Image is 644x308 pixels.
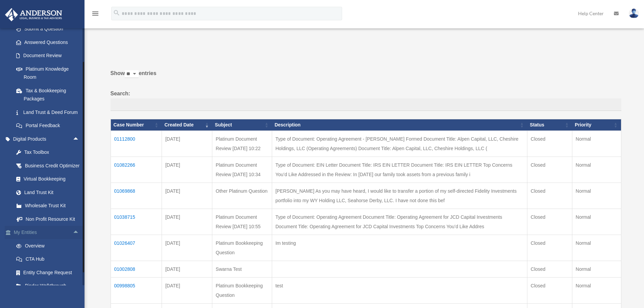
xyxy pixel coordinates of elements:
[9,146,90,159] a: Tax Toolbox
[572,209,621,235] td: Normal
[572,119,621,131] th: Priority: activate to sort column ascending
[572,235,621,261] td: Normal
[24,188,81,197] div: Land Trust Kit
[9,49,86,63] a: Document Review
[572,131,621,157] td: Normal
[9,186,90,199] a: Land Trust Kit
[111,157,162,183] td: 01082266
[527,119,572,131] th: Status: activate to sort column ascending
[527,209,572,235] td: Closed
[91,12,99,18] a: menu
[111,183,162,209] td: 01069868
[572,157,621,183] td: Normal
[9,212,90,226] a: Non Profit Resource Kit
[111,119,162,131] th: Case Number: activate to sort column ascending
[212,261,272,277] td: Swarna Test
[9,105,86,119] a: Land Trust & Deed Forum
[9,35,83,49] a: Answered Questions
[9,62,86,84] a: Platinum Knowledge Room
[212,277,272,303] td: Platinum Bookkeeping Question
[5,226,90,239] a: My Entitiesarrow_drop_up
[111,277,162,303] td: 00998805
[73,132,86,146] span: arrow_drop_up
[111,98,621,111] input: Search:
[24,162,81,170] div: Business Credit Optimizer
[24,148,81,157] div: Tax Toolbox
[111,209,162,235] td: 01038715
[527,277,572,303] td: Closed
[527,183,572,209] td: Closed
[572,277,621,303] td: Normal
[272,235,527,261] td: Im testing
[9,266,90,279] a: Entity Change Request
[162,235,212,261] td: [DATE]
[73,226,86,240] span: arrow_drop_up
[111,69,621,85] label: Show entries
[212,119,272,131] th: Subject: activate to sort column ascending
[527,131,572,157] td: Closed
[9,22,86,36] a: Submit a Question
[24,215,81,223] div: Non Profit Resource Kit
[24,175,81,183] div: Virtual Bookkeeping
[111,131,162,157] td: 01112800
[9,253,90,266] a: CTA Hub
[113,9,120,17] i: search
[629,8,639,18] img: User Pic
[91,9,99,18] i: menu
[212,183,272,209] td: Other Platinum Question
[9,119,86,133] a: Portal Feedback
[212,235,272,261] td: Platinum Bookkeeping Question
[162,277,212,303] td: [DATE]
[9,199,90,213] a: Wholesale Trust Kit
[111,235,162,261] td: 01026407
[162,183,212,209] td: [DATE]
[125,70,139,78] select: Showentries
[9,279,90,293] a: Binder Walkthrough
[162,209,212,235] td: [DATE]
[272,119,527,131] th: Description: activate to sort column ascending
[272,157,527,183] td: Type of Document: EIN Letter Document Title: IRS EIN LETTER Document Title: IRS EIN LETTER Top Co...
[572,261,621,277] td: Normal
[24,202,81,210] div: Wholesale Trust Kit
[162,157,212,183] td: [DATE]
[272,209,527,235] td: Type of Document: Operating Agreement Document Title: Operating Agreement for JCD Capital Investm...
[9,239,90,253] a: Overview
[111,89,621,111] label: Search:
[9,172,90,186] a: Virtual Bookkeeping
[212,131,272,157] td: Platinum Document Review [DATE] 10:22
[162,261,212,277] td: [DATE]
[527,261,572,277] td: Closed
[272,131,527,157] td: Type of Document: Operating Agreement - [PERSON_NAME] Formed Document Title: Alpen Capital, LLC, ...
[9,84,86,105] a: Tax & Bookkeeping Packages
[212,209,272,235] td: Platinum Document Review [DATE] 10:55
[572,183,621,209] td: Normal
[527,235,572,261] td: Closed
[272,183,527,209] td: [PERSON_NAME] As you may have heard, I would like to transfer a portion of my self-directed Fidel...
[111,261,162,277] td: 01002808
[3,8,64,21] img: Anderson Advisors Platinum Portal
[162,119,212,131] th: Created Date: activate to sort column ascending
[5,132,90,146] a: Digital Productsarrow_drop_up
[162,131,212,157] td: [DATE]
[272,277,527,303] td: test
[527,157,572,183] td: Closed
[9,159,90,172] a: Business Credit Optimizer
[212,157,272,183] td: Platinum Document Review [DATE] 10:34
